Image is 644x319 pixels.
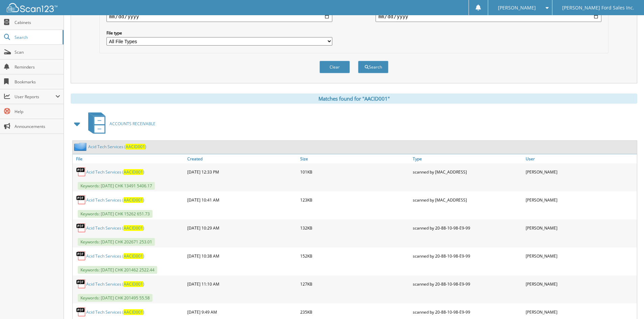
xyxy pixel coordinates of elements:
a: Acid Tech Services (AACID001) [86,253,144,259]
span: User Reports [15,94,55,100]
a: Created [186,154,299,163]
button: Search [358,61,388,73]
span: Keywords: [DATE] CHK 202671 253.01 [78,238,155,246]
div: [DATE] 11:10 AM [186,277,299,291]
img: folder2.png [74,142,88,151]
a: File [73,154,186,163]
a: Acid Tech Services (AACID001) [86,225,144,231]
div: 152KB [299,249,411,263]
span: AACID001 [124,169,143,175]
div: scanned by 20-88-10-98-E9-99 [411,305,524,319]
div: scanned by 20-88-10-98-E9-99 [411,249,524,263]
input: start [106,11,332,22]
img: PDF.png [76,167,86,177]
div: scanned by 20-88-10-98-E9-99 [411,221,524,235]
a: User [524,154,637,163]
img: PDF.png [76,251,86,261]
div: [DATE] 10:29 AM [186,221,299,235]
div: [DATE] 10:41 AM [186,193,299,207]
span: AACID001 [124,253,143,259]
span: AACID001 [124,197,143,203]
span: [PERSON_NAME] Ford Sales Inc. [562,6,634,10]
iframe: Chat Widget [610,287,644,319]
a: Acid Tech Services (AACID001) [86,281,144,287]
div: [PERSON_NAME] [524,277,637,291]
span: ACCOUNTS RECEIVABLE [110,121,156,127]
img: PDF.png [76,279,86,289]
div: [DATE] 12:33 PM [186,165,299,179]
a: Acid Tech Services (AACID001) [86,309,144,315]
span: Reminders [15,64,60,70]
img: PDF.png [76,195,86,205]
a: Size [299,154,411,163]
a: Acid Tech Services (AACID001) [86,169,144,175]
img: PDF.png [76,307,86,317]
div: [PERSON_NAME] [524,305,637,319]
span: Keywords: [DATE] CHK 13491 5406.17 [78,182,155,190]
a: Type [411,154,524,163]
div: 132KB [299,221,411,235]
span: Keywords: [DATE] CHK 15262 651.73 [78,210,152,218]
div: [PERSON_NAME] [524,249,637,263]
span: Bookmarks [15,79,60,85]
button: Clear [319,61,350,73]
div: [PERSON_NAME] [524,193,637,207]
img: PDF.png [76,223,86,233]
input: end [376,11,601,22]
div: Matches found for "AACID001" [71,94,637,104]
a: Acid Tech Services (AACID001) [88,144,146,150]
div: 127KB [299,277,411,291]
span: AACID001 [124,281,143,287]
span: Search [15,34,59,40]
span: AACID001 [126,144,145,150]
label: File type [106,30,332,36]
span: Help [15,109,60,114]
div: 235KB [299,305,411,319]
span: Keywords: [DATE] CHK 201495 55.58 [78,294,152,302]
span: Announcements [15,124,60,129]
a: ACCOUNTS RECEIVABLE [84,110,156,137]
div: [DATE] 10:38 AM [186,249,299,263]
div: [DATE] 9:49 AM [186,305,299,319]
span: [PERSON_NAME] [498,6,536,10]
a: Acid Tech Services (AACID001) [86,197,144,203]
span: Scan [15,49,60,55]
span: AACID001 [124,225,143,231]
div: scanned by 20-88-10-98-E9-99 [411,277,524,291]
span: Keywords: [DATE] CHK 201462 2522.44 [78,266,157,274]
img: scan123-logo-white.svg [7,3,57,12]
span: AACID001 [124,309,143,315]
div: scanned by [MAC_ADDRESS] [411,193,524,207]
div: [PERSON_NAME] [524,221,637,235]
div: [PERSON_NAME] [524,165,637,179]
div: 123KB [299,193,411,207]
div: 101KB [299,165,411,179]
div: scanned by [MAC_ADDRESS] [411,165,524,179]
span: Cabinets [15,20,60,25]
